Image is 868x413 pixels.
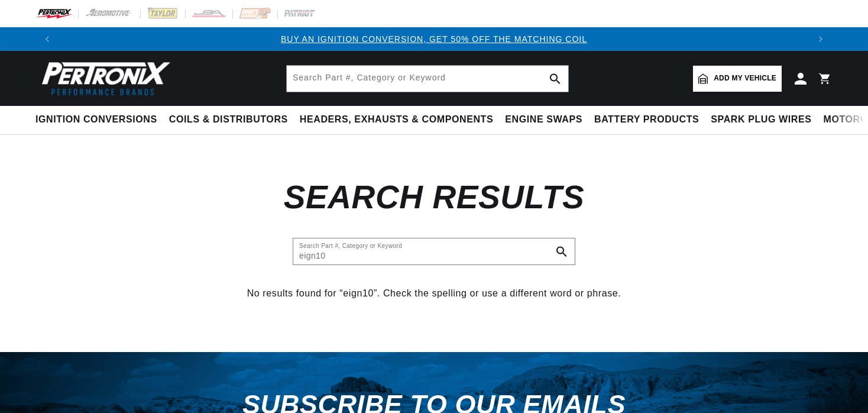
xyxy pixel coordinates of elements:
summary: Headers, Exhausts & Components [294,106,499,134]
span: Add my vehicle [714,73,776,84]
div: 1 of 3 [59,33,809,46]
input: Search Part #, Category or Keyword [293,238,575,264]
div: Announcement [59,33,809,46]
slideshow-component: Translation missing: en.sections.announcements.announcement_bar [6,27,862,51]
span: Engine Swaps [505,114,582,126]
h1: Search results [35,183,833,211]
summary: Spark Plug Wires [705,106,817,134]
button: Search Part #, Category or Keyword [549,238,575,264]
span: Coils & Distributors [169,114,288,126]
summary: Coils & Distributors [163,106,294,134]
span: Ignition Conversions [35,114,157,126]
span: Spark Plug Wires [711,114,811,126]
input: Search Part #, Category or Keyword [287,66,568,92]
a: BUY AN IGNITION CONVERSION, GET 50% OFF THE MATCHING COIL [281,34,587,44]
summary: Ignition Conversions [35,106,163,134]
p: No results found for “eign10”. Check the spelling or use a different word or phrase. [35,286,833,301]
span: Headers, Exhausts & Components [300,114,493,126]
a: Add my vehicle [693,66,782,92]
summary: Battery Products [588,106,705,134]
span: Battery Products [594,114,699,126]
button: Translation missing: en.sections.announcements.next_announcement [809,27,833,51]
button: Translation missing: en.sections.announcements.previous_announcement [35,27,59,51]
button: search button [542,66,568,92]
img: Pertronix [35,58,171,99]
summary: Engine Swaps [499,106,588,134]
